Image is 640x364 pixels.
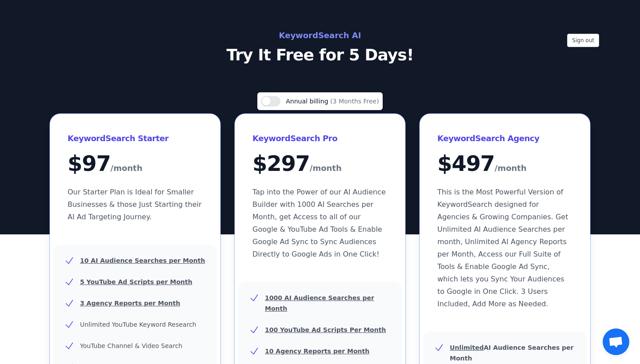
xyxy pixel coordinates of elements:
[437,153,572,175] div: $ 497
[450,344,484,351] u: Unlimited
[567,34,599,47] button: Sign out
[495,161,527,175] span: /month
[265,348,369,355] u: 10 Agency Reports per Month
[80,278,192,285] u: 5 YouTube Ad Scripts per Month
[265,326,386,333] u: 100 YouTube Ad Scripts Per Month
[121,28,519,43] h2: KeywordSearch AI
[80,257,205,264] u: 10 AI Audience Searches per Month
[80,342,182,349] span: YouTube Channel & Video Search
[450,344,574,362] b: AI Audience Searches per Month
[310,161,342,175] span: /month
[286,98,330,105] span: Annual billing
[121,46,519,64] p: Try It Free for 5 Days!
[437,188,568,308] span: This is the Most Powerful Version of KeywordSearch designed for Agencies & Growing Companies. Get...
[437,131,572,146] h3: KeywordSearch Agency
[80,321,196,328] span: Unlimited YouTube Keyword Research
[68,131,203,146] h3: KeywordSearch Starter
[68,153,203,175] div: $ 97
[252,153,388,175] div: $ 297
[68,188,202,221] span: Our Starter Plan is Ideal for Smaller Businesses & those Just Starting their AI Ad Targeting Jour...
[603,328,629,355] a: Öppna chatt
[80,300,180,307] u: 3 Agency Reports per Month
[265,294,374,312] u: 1000 AI Audience Searches per Month
[252,131,388,146] h3: KeywordSearch Pro
[111,161,143,175] span: /month
[330,98,379,105] span: (3 Months Free)
[252,188,386,258] span: Tap into the Power of our AI Audience Builder with 1000 AI Searches per Month, get Access to all ...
